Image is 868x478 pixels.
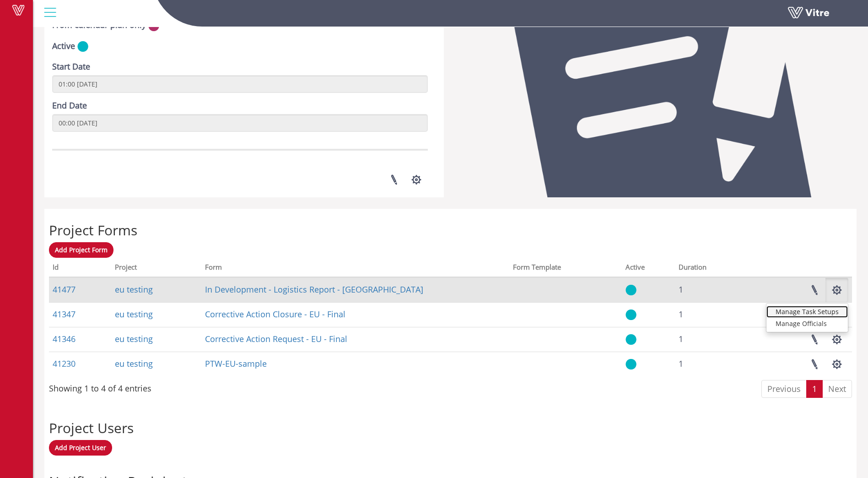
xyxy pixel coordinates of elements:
span: Add Project Form [55,245,108,254]
img: yes [77,41,88,52]
a: eu testing [115,333,153,344]
a: Previous [761,380,807,398]
img: yes [625,309,636,320]
td: 1 [675,327,747,352]
a: Manage Officials [766,318,848,330]
th: Active [622,260,675,277]
label: Start Date [52,61,90,73]
img: yes [625,334,636,345]
th: Duration [675,260,747,277]
a: eu testing [115,309,153,320]
a: 41347 [53,309,75,320]
a: eu testing [115,358,153,369]
h2: Project Forms [49,223,852,238]
a: Manage Task Setups [766,306,848,318]
a: 41230 [53,358,75,369]
a: Corrective Action Request - EU - Final [205,333,347,344]
a: eu testing [115,284,153,295]
a: Add Project Form [49,242,113,258]
span: Add Project User [55,443,106,452]
th: Form Template [509,260,622,277]
div: Showing 1 to 4 of 4 entries [49,379,151,395]
img: yes [625,284,636,296]
img: yes [625,358,636,370]
label: End Date [52,100,87,112]
a: In Development - Logistics Report - [GEOGRAPHIC_DATA] [205,284,423,295]
td: 1 [675,277,747,302]
label: Active [52,40,75,52]
a: Next [822,380,852,398]
th: Project [111,260,202,277]
a: 41346 [53,333,75,344]
a: 1 [806,380,823,398]
th: Id [49,260,111,277]
h2: Project Users [49,420,852,435]
a: Corrective Action Closure - EU - Final [205,309,345,320]
td: 1 [675,352,747,376]
a: PTW-EU-sample [205,358,267,369]
a: Add Project User [49,440,112,456]
a: 41477 [53,284,75,295]
th: Form [201,260,509,277]
td: 1 [675,302,747,327]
